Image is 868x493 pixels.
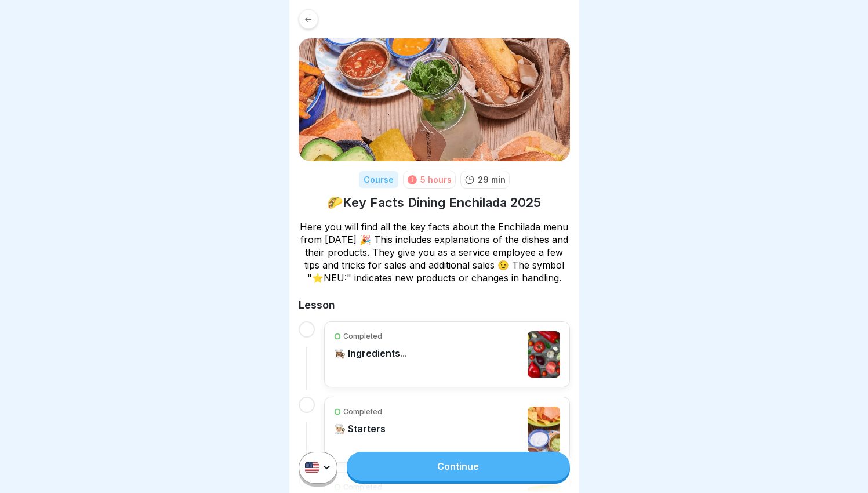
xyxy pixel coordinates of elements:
img: chgsgd1ujsxl7q39ahom387w.png [299,38,570,161]
h1: 🌮Key Facts Dining Enchilada 2025 [327,194,541,211]
img: us.svg [305,463,319,473]
p: Completed [343,331,382,342]
a: Completed👩🏽‍🍳 Ingredients... [334,331,560,378]
img: clkmgedqv005c3o6wj9pbrvc4.jpg [528,331,560,378]
div: Course [359,171,398,188]
a: Continue [347,452,569,481]
p: 👨🏼‍🍳 Starters [334,423,386,434]
h2: Lesson [299,298,570,312]
p: 29 min [478,173,506,186]
img: clxodz2cd000i3b6kbfjpd9wh.jpg [528,407,560,453]
p: 👩🏽‍🍳 Ingredients... [334,347,407,359]
p: Here you will find all the key facts about the Enchilada menu from [DATE] 🎉 This includes explana... [299,220,570,284]
a: Completed👨🏼‍🍳 Starters [334,407,560,453]
p: Completed [343,407,382,417]
div: 5 hours [420,173,452,186]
